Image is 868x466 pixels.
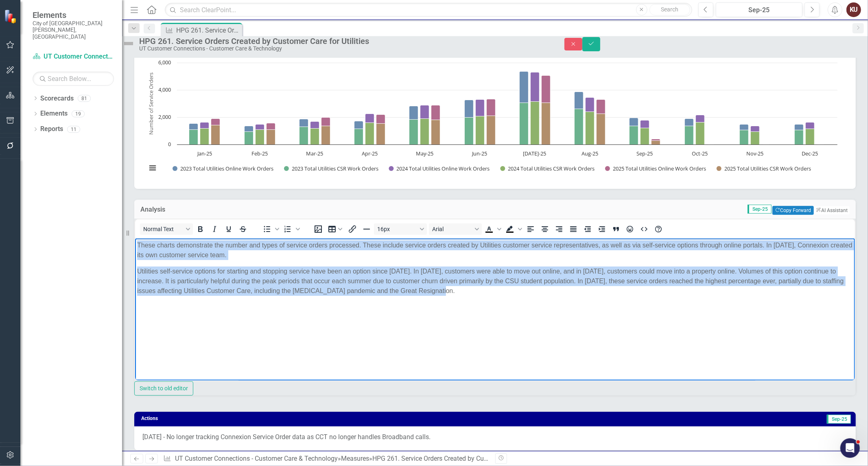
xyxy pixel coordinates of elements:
button: Italic [208,223,221,235]
iframe: Intercom live chat [840,438,860,458]
iframe: Rich Text Area [135,238,855,381]
button: Horizontal line [360,223,374,235]
text: Mar-25 [306,150,323,157]
path: Apr-25, 1,591. 2024 Total Utilities CSR Work Orders. [365,123,374,144]
path: Mar-25, 1,308. 2023 Total Utilities CSR Work Orders. [300,127,308,144]
text: Aug-25 [582,150,598,157]
a: Reports [40,125,63,134]
path: Jul-25, 2,154. 2024 Total Utilities Online Work Orders. [531,72,540,101]
path: Jun-25, 1,245. 2025 Total Utilities Online Work Orders. [487,99,496,116]
button: Align right [552,223,566,235]
text: 6,000 [158,59,171,66]
div: Background color Black [503,223,523,235]
path: Feb-25, 377. 2024 Total Utilities Online Work Orders. [256,124,265,129]
path: Apr-25, 566. 2023 Total Utilities Online Work Orders. [354,121,363,129]
button: Blockquote [609,223,623,235]
path: Jun-25, 1,203. 2024 Total Utilities Online Work Orders. [476,99,485,116]
div: Text color Black [482,223,503,235]
text: May-25 [416,150,433,157]
text: Sep-25 [637,150,653,157]
button: Switch to old editor [134,381,193,396]
path: Jun-25, 1,994. 2023 Total Utilities CSR Work Orders. [465,117,474,144]
path: Oct-25, 1,346. 2023 Total Utilities CSR Work Orders. [685,126,694,144]
div: Chart. Highcharts interactive chart. [142,59,848,181]
path: Jan-25, 1,173. 2024 Total Utilities CSR Work Orders. [200,128,209,144]
text: 2023 Total Utilities CSR Work Orders [292,165,378,172]
button: KU [846,2,861,17]
path: Jul-25, 3,055. 2023 Total Utilities CSR Work Orders. [520,103,529,144]
button: HTML Editor [637,223,651,235]
path: Jul-25, 1,987. 2025 Total Utilities Online Work Orders. [542,75,551,103]
span: Sep-25 [827,415,851,424]
a: UT Customer Connections - Customer Care & Technology [175,455,338,462]
path: Feb-25, 424. 2023 Total Utilities Online Work Orders. [245,126,254,131]
text: Oct-25 [692,150,708,157]
path: May-25, 989. 2023 Total Utilities Online Work Orders. [409,106,418,119]
path: Mar-25, 615. 2025 Total Utilities Online Work Orders. [321,117,330,126]
path: Mar-25, 1,169. 2024 Total Utilities CSR Work Orders. [310,128,319,144]
a: Measures [341,455,369,462]
path: Jun-25, 2,082. 2024 Total Utilities CSR Work Orders. [476,116,485,144]
button: Show 2025 Total Utilities CSR Work Orders [717,165,813,172]
text: 2024 Total Utilities Online Work Orders [397,165,490,172]
path: Feb-25, 473. 2025 Total Utilities Online Work Orders. [267,123,275,129]
button: Justify [566,223,580,235]
span: Arial [432,226,472,232]
button: Show 2024 Total Utilities CSR Work Orders [500,165,596,172]
path: Sep-25, 595. 2023 Total Utilities Online Work Orders. [630,118,638,126]
path: May-25, 1,809. 2025 Total Utilities CSR Work Orders. [431,120,440,144]
span: Normal Text [143,226,183,232]
button: Block Normal Text [140,223,193,235]
path: Apr-25, 660. 2025 Total Utilities Online Work Orders. [376,114,385,123]
a: Scorecards [40,94,74,103]
path: Nov-25, 406. 2024 Total Utilities Online Work Orders. [751,126,760,131]
span: Search [661,6,678,13]
text: 2025 Total Utilities Online Work Orders [613,165,706,172]
path: Nov-25, 406. 2023 Total Utilities Online Work Orders. [740,124,749,130]
small: City of [GEOGRAPHIC_DATA][PERSON_NAME], [GEOGRAPHIC_DATA] [33,20,114,40]
button: Insert image [311,223,325,235]
path: Aug-25, 2,603. 2023 Total Utilities CSR Work Orders. [575,109,584,144]
div: HPG 261. Service Orders Created by Customer Care for Utilities [139,37,548,46]
button: Emojis [623,223,637,235]
path: Dec-25, 1,073. 2023 Total Utilities CSR Work Orders. [795,130,804,144]
path: Oct-25, 545. 2024 Total Utilities Online Work Orders. [696,115,705,122]
path: Apr-25, 666. 2024 Total Utilities Online Work Orders. [365,114,374,123]
path: Aug-25, 1,040. 2024 Total Utilities Online Work Orders. [586,97,595,112]
button: Align center [538,223,552,235]
path: Dec-25, 467. 2024 Total Utilities Online Work Orders. [806,122,815,129]
path: Aug-25, 1,063. 2025 Total Utilities Online Work Orders. [597,99,606,114]
p: [DATE] - No longer tracking Connexion Service Order data as CCT no longer handles Broadband calls. [142,433,848,442]
path: Jan-25, 474. 2025 Total Utilities Online Work Orders. [211,118,220,125]
path: Sep-25, 568. 2024 Total Utilities Online Work Orders. [641,120,649,128]
div: Bullet list [260,223,280,235]
path: Jun-25, 2,095. 2025 Total Utilities CSR Work Orders. [487,116,496,144]
path: Oct-25, 1,632. 2024 Total Utilities CSR Work Orders. [696,122,705,144]
text: Nov-25 [746,150,763,157]
a: Elements [40,109,68,118]
div: 81 [78,95,91,102]
path: Aug-25, 2,248. 2025 Total Utilities CSR Work Orders. [597,114,606,144]
path: Sep-25, 1,357. 2023 Total Utilities CSR Work Orders. [630,126,638,144]
button: Font Arial [429,223,482,235]
path: Nov-25, 946. 2024 Total Utilities CSR Work Orders. [751,131,760,144]
button: Underline [222,223,236,235]
path: Sep-25, 1,222. 2024 Total Utilities CSR Work Orders. [641,128,649,144]
path: Jan-25, 463. 2024 Total Utilities Online Work Orders. [200,122,209,128]
path: Oct-25, 549. 2023 Total Utilities Online Work Orders. [685,118,694,126]
path: Jul-25, 3,067. 2025 Total Utilities CSR Work Orders. [542,103,551,144]
text: 2025 Total Utilities CSR Work Orders [724,165,811,172]
path: Dec-25, 415. 2023 Total Utilities Online Work Orders. [795,124,804,130]
button: Decrease indent [581,223,595,235]
path: Nov-25, 1,074. 2023 Total Utilities CSR Work Orders. [740,130,749,144]
path: Jun-25, 1,269. 2023 Total Utilities Online Work Orders. [465,100,474,117]
div: HPG 261. Service Orders Created by Customer Care for Utilities [372,455,551,462]
button: Strikethrough [236,223,250,235]
span: Sep-25 [748,205,772,214]
path: Mar-25, 561. 2023 Total Utilities Online Work Orders. [300,119,308,127]
input: Search Below... [33,72,114,86]
div: » » [163,454,489,464]
button: Insert/edit link [345,223,359,235]
path: Feb-25, 940. 2023 Total Utilities CSR Work Orders. [245,131,254,144]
